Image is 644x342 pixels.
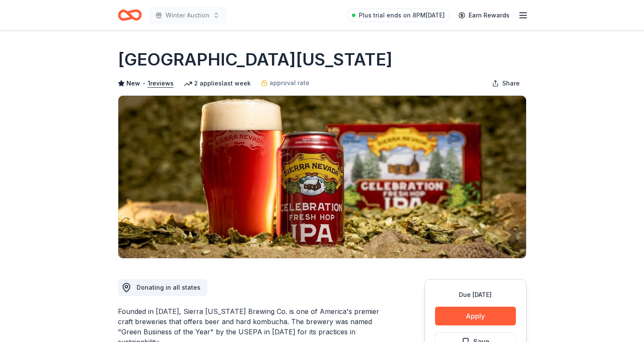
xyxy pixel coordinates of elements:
button: Apply [435,307,516,325]
span: Donating in all states [137,284,200,291]
div: Due [DATE] [435,290,516,300]
a: Home [118,5,142,25]
a: Plus trial ends on 8PM[DATE] [347,9,450,22]
a: approval rate [261,78,309,88]
span: • [142,80,145,87]
div: 2 applies last week [184,78,251,88]
span: Share [502,78,520,88]
span: Plus trial ends on 8PM[DATE] [359,10,445,20]
img: Image for Sierra Nevada [118,96,526,258]
span: Winter Auction [166,10,209,20]
span: New [126,78,140,88]
button: Winter Auction [149,7,226,24]
a: Earn Rewards [453,8,515,23]
button: 1reviews [148,78,174,88]
h1: [GEOGRAPHIC_DATA][US_STATE] [118,48,392,71]
span: approval rate [269,78,309,88]
button: Share [485,75,527,92]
